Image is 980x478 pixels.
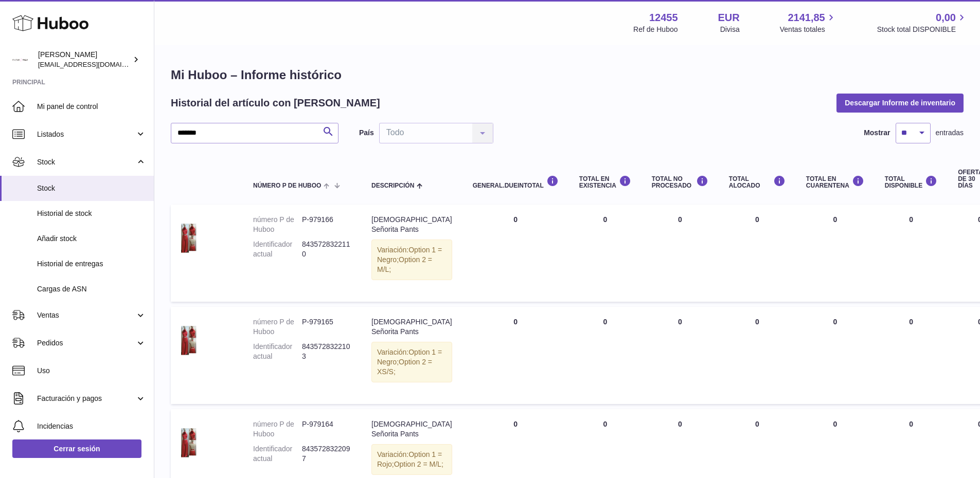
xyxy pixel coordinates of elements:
[377,348,442,366] span: Option 1 = Negro;
[719,307,796,404] td: 0
[377,450,442,468] span: Option 1 = Rojo;
[253,342,302,361] dt: Identificador actual
[38,60,151,68] span: [EMAIL_ADDRESS][DOMAIN_NAME]
[253,240,302,259] dt: Identificador actual
[12,439,141,458] a: Cerrar sesión
[875,205,948,302] td: 0
[253,215,302,234] dt: número P de Huboo
[649,11,678,25] strong: 12455
[371,419,452,439] div: [DEMOGRAPHIC_DATA] Señorita Pants
[38,50,131,69] div: [PERSON_NAME]
[836,94,964,112] button: Descargar Informe de inventario
[394,460,443,468] span: Option 2 = M/L;
[377,246,442,264] span: Option 1 = Negro;
[877,25,968,34] span: Stock total DISPONIBLE
[806,175,864,189] div: Total en CUARENTENA
[371,240,452,280] div: Variación:
[253,444,302,464] dt: Identificador actual
[642,307,719,404] td: 0
[371,444,452,475] div: Variación:
[302,317,351,337] dd: P-979165
[718,11,740,25] strong: EUR
[302,342,351,361] dd: 8435728322103
[181,317,233,391] img: product image
[377,358,432,376] span: Option 2 = XS/S;
[302,419,351,439] dd: P-979164
[729,175,786,189] div: Total ALOCADO
[462,307,569,404] td: 0
[12,52,28,67] img: pedidos@glowrias.com
[719,205,796,302] td: 0
[371,215,452,234] div: [DEMOGRAPHIC_DATA] Señorita Pants
[253,317,302,337] dt: número P de Huboo
[37,259,146,269] span: Historial de entregas
[833,318,837,326] span: 0
[302,444,351,464] dd: 8435728322097
[569,205,642,302] td: 0
[377,255,432,273] span: Option 2 = M/L;
[171,96,380,110] h2: Historial del artículo con [PERSON_NAME]
[885,175,937,189] div: Total DISPONIBLE
[936,11,956,25] span: 0,00
[37,183,146,193] span: Stock
[37,130,135,139] span: Listados
[473,175,559,189] div: general.dueInTotal
[936,128,964,138] span: entradas
[359,128,374,138] label: País
[37,284,146,294] span: Cargas de ASN
[462,205,569,302] td: 0
[780,25,837,34] span: Ventas totales
[877,11,968,34] a: 0,00 Stock total DISPONIBLE
[833,420,837,428] span: 0
[633,25,678,34] div: Ref de Huboo
[37,338,135,348] span: Pedidos
[569,307,642,404] td: 0
[37,310,135,320] span: Ventas
[579,175,631,189] div: Total en EXISTENCIA
[37,421,146,431] span: Incidencias
[37,394,135,403] span: Facturación y pagos
[253,419,302,439] dt: número P de Huboo
[302,240,351,259] dd: 8435728322110
[371,317,452,337] div: [DEMOGRAPHIC_DATA] Señorita Pants
[652,175,708,189] div: Total NO PROCESADO
[171,67,964,83] h1: Mi Huboo – Informe histórico
[788,11,825,25] span: 2141,85
[833,215,837,224] span: 0
[37,102,146,112] span: Mi panel de control
[864,128,890,138] label: Mostrar
[181,215,233,289] img: product image
[371,342,452,382] div: Variación:
[642,205,719,302] td: 0
[780,11,837,34] a: 2141,85 Ventas totales
[371,182,414,189] span: Descripción
[37,366,146,376] span: Uso
[37,234,146,244] span: Añadir stock
[253,182,321,189] span: número P de Huboo
[720,25,740,34] div: Divisa
[37,157,135,167] span: Stock
[875,307,948,404] td: 0
[302,215,351,234] dd: P-979166
[37,209,146,218] span: Historial de stock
